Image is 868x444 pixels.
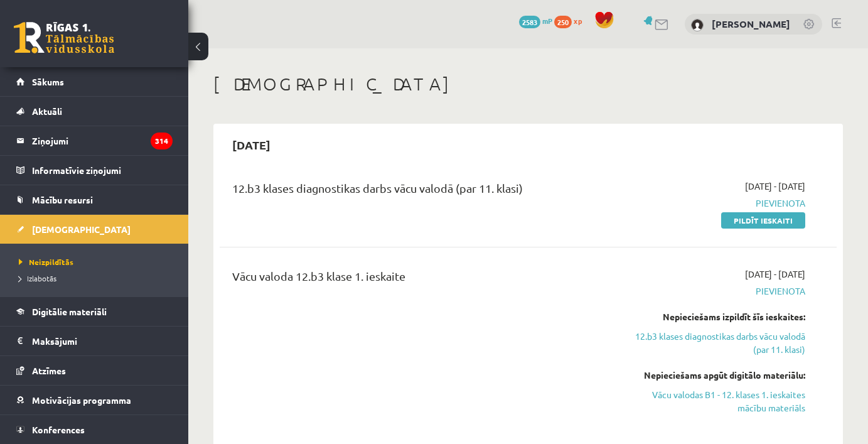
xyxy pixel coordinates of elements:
[232,180,608,203] div: 12.b3 klases diagnostikas darbs vācu valodā (par 11. klasi)
[32,76,64,87] span: Sākums
[627,369,805,382] div: Nepieciešams apgūt digitālo materiālu:
[16,386,173,414] a: Motivācijas programma
[627,330,805,356] a: 12.b3 klases diagnostikas darbs vācu valodā (par 11. klasi)
[220,130,283,160] h2: [DATE]
[16,297,173,326] a: Digitālie materiāli
[627,388,805,414] a: Vācu valodas B1 - 12. klases 1. ieskaites mācību materiāls
[16,415,173,444] a: Konferences
[32,224,131,235] span: [DEMOGRAPHIC_DATA]
[19,273,176,284] a: Izlabotās
[745,268,805,281] span: [DATE] - [DATE]
[32,394,131,406] span: Motivācijas programma
[519,16,552,26] a: 2583 mP
[32,126,173,155] legend: Ziņojumi
[554,16,572,28] span: 250
[627,284,805,298] span: Pievienota
[16,215,173,244] a: [DEMOGRAPHIC_DATA]
[16,156,173,185] a: Informatīvie ziņojumi
[627,310,805,323] div: Nepieciešams izpildīt šīs ieskaites:
[19,257,73,267] span: Neizpildītās
[19,256,176,268] a: Neizpildītās
[712,18,790,30] a: [PERSON_NAME]
[213,73,843,95] h1: [DEMOGRAPHIC_DATA]
[32,156,173,185] legend: Informatīvie ziņojumi
[16,67,173,96] a: Sākums
[745,180,805,193] span: [DATE] - [DATE]
[32,424,85,435] span: Konferences
[691,19,704,31] img: Kristers Toms Rams
[151,133,173,149] i: 314
[32,327,173,355] legend: Maksājumi
[16,185,173,214] a: Mācību resursi
[721,212,805,229] a: Pildīt ieskaiti
[519,16,540,28] span: 2583
[32,306,107,317] span: Digitālie materiāli
[574,16,582,26] span: xp
[232,268,608,291] div: Vācu valoda 12.b3 klase 1. ieskaite
[19,273,56,283] span: Izlabotās
[32,106,62,117] span: Aktuāli
[16,97,173,126] a: Aktuāli
[627,197,805,210] span: Pievienota
[32,365,66,376] span: Atzīmes
[32,194,93,205] span: Mācību resursi
[554,16,588,26] a: 250 xp
[16,327,173,355] a: Maksājumi
[542,16,552,26] span: mP
[14,22,114,53] a: Rīgas 1. Tālmācības vidusskola
[16,356,173,385] a: Atzīmes
[16,126,173,155] a: Ziņojumi314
